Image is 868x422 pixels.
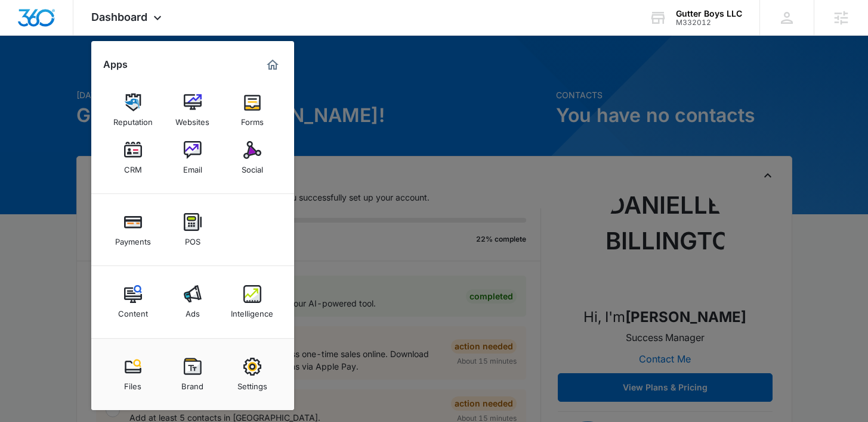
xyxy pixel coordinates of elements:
h2: Apps [103,59,128,70]
div: Keywords by Traffic [132,70,201,78]
div: CRM [124,159,142,174]
div: Reputation [113,111,153,127]
div: Domain Overview [45,70,107,78]
div: Content [118,303,148,318]
a: Intelligence [230,279,275,324]
img: logo_orange.svg [19,19,29,29]
a: Reputation [110,87,156,133]
div: Files [124,376,141,391]
img: tab_domain_overview_orange.svg [32,69,42,79]
a: Forms [230,87,275,133]
a: Payments [110,207,156,252]
img: tab_keywords_by_traffic_grey.svg [119,69,128,79]
div: Email [183,159,202,174]
div: Domain: [DOMAIN_NAME] [31,31,131,40]
div: Payments [115,231,151,246]
a: Websites [170,87,215,133]
a: Marketing 360® Dashboard [263,55,282,74]
span: Dashboard [91,11,147,23]
a: Brand [170,352,215,397]
div: account id [676,18,742,27]
div: Forms [241,111,264,127]
a: Ads [170,279,215,324]
div: Ads [186,303,200,318]
div: POS [185,231,200,246]
a: Social [230,135,275,180]
div: Brand [181,376,203,391]
div: Websites [175,111,209,127]
div: v 4.0.25 [33,19,58,29]
a: Email [170,135,215,180]
div: Settings [237,376,267,391]
div: account name [676,9,742,18]
a: Files [110,352,156,397]
img: website_grey.svg [19,31,29,40]
a: POS [170,207,215,252]
div: Intelligence [231,303,273,318]
a: CRM [110,135,156,180]
a: Settings [230,352,275,397]
div: Social [242,159,263,174]
a: Content [110,279,156,324]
